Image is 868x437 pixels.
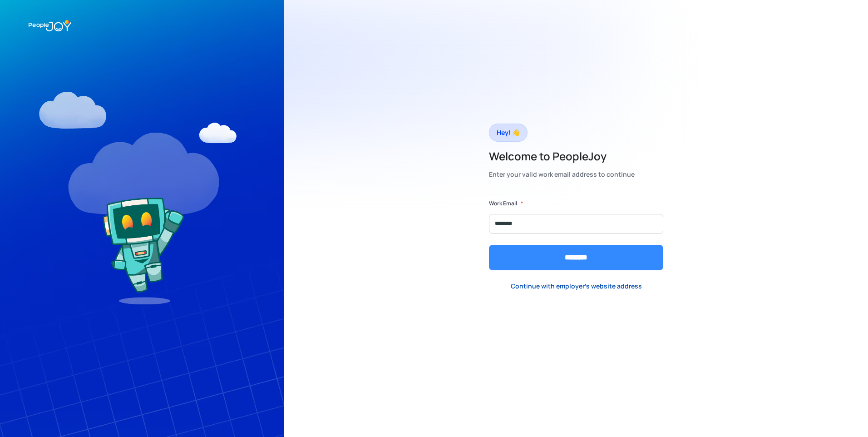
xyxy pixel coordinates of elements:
[497,126,520,139] div: Hey! 👋
[489,199,663,270] form: Form
[489,168,635,181] div: Enter your valid work email address to continue
[489,199,517,208] label: Work Email
[489,149,635,164] h2: Welcome to PeopleJoy
[511,282,642,291] div: Continue with employer's website address
[503,277,649,296] a: Continue with employer's website address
